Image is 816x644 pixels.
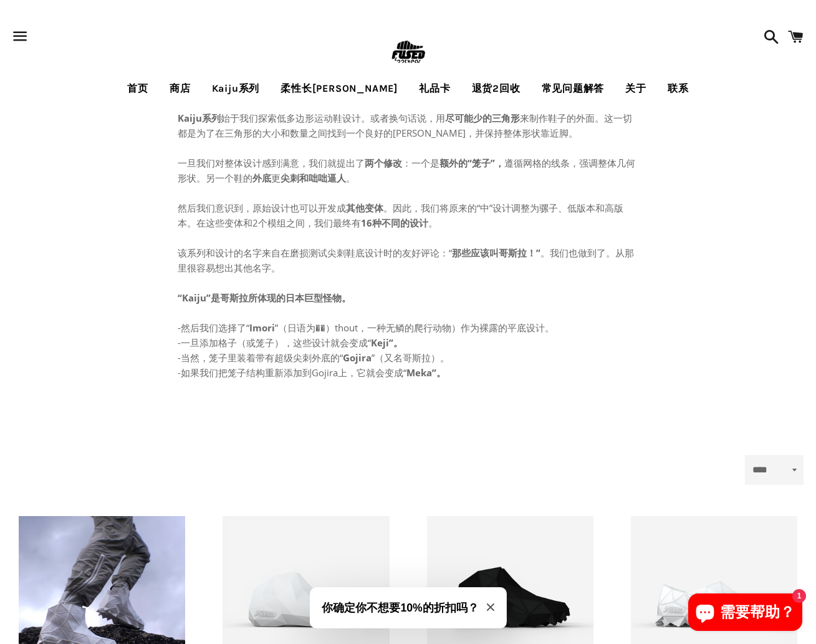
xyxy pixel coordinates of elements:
a: 关于 [616,73,656,104]
a: 柔性长[PERSON_NAME] [271,73,407,104]
a: Kaiju系列 [203,73,269,104]
a: 商店 [160,73,200,104]
strong: “Kaiju”是哥斯拉所体现的日本巨型怪物。 [178,291,351,304]
strong: Imori [249,321,275,334]
a: 礼品卡 [410,73,459,104]
a: 退货2回收 [463,73,530,104]
span: 来制作鞋子的外面 [520,112,595,124]
strong: Meka”。 [406,366,446,379]
img: 融合鞋类 [388,32,428,73]
strong: 其他变体 [346,202,383,214]
strong: 尖刺和咄咄逼人 [281,172,346,184]
a: 首页 [118,73,158,104]
a: 常见问题解答 [532,73,614,104]
strong: Kaiju系列 [178,112,221,124]
span: 。 [595,112,604,124]
strong: 那些应该叫哥斯拉！” [452,246,540,259]
strong: 尽可能少的三角形 [445,112,520,124]
strong: 16种不同的设计 [361,217,428,229]
strong: Gojira [343,351,372,364]
span: 始于我们探索低多边形运动鞋设计。 [221,112,370,124]
a: 联系 [658,73,698,104]
strong: Keji”。 [371,336,403,349]
span: 或者换句话说，用 [370,112,445,124]
strong: 外底 [252,172,271,184]
inbox-online-store-chat: Shopify在线商店聊天 [684,593,806,634]
strong: 两个修改 [365,157,402,169]
strong: 额外的“笼子”， [439,157,504,169]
